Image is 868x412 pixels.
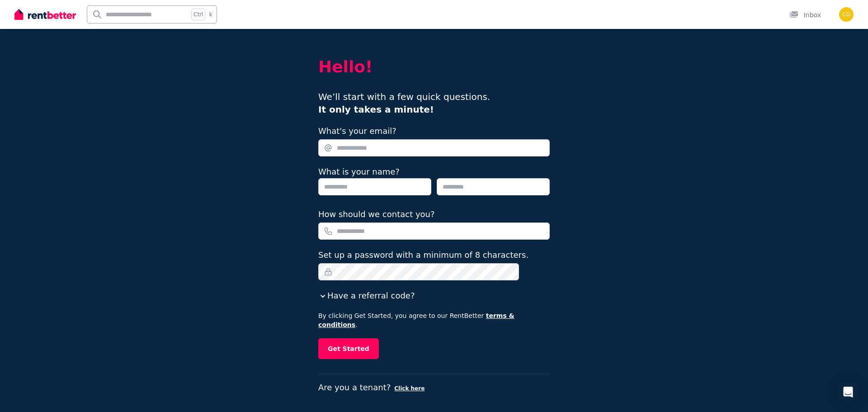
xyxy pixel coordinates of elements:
b: It only takes a minute! [318,104,434,115]
button: Get Started [318,338,379,359]
img: Chris George [839,7,854,22]
img: RentBetter [14,8,76,21]
span: k [209,11,212,18]
span: Ctrl [191,9,205,20]
label: Set up a password with a minimum of 8 characters. [318,249,528,261]
p: By clicking Get Started, you agree to our RentBetter . [318,311,550,329]
span: We’ll start with a few quick questions. [318,91,490,115]
button: Have a referral code? [318,289,415,302]
p: Are you a tenant? [318,381,550,394]
label: What is your name? [318,167,400,176]
h2: Hello! [318,58,550,76]
button: Click here [394,385,425,392]
div: Inbox [789,10,821,19]
div: Open Intercom Messenger [837,381,859,403]
label: What's your email? [318,125,396,137]
label: How should we contact you? [318,208,435,221]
